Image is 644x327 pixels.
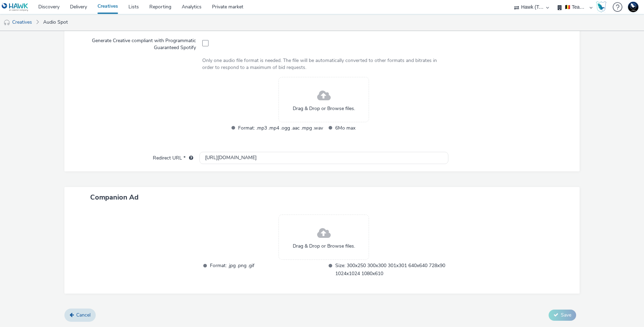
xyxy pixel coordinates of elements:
span: Save [561,312,571,318]
span: Size: 300x250 300x300 301x301 640x640 728x90 1024x1024 1080x610 [335,262,448,278]
img: Hawk Academy [596,1,606,13]
div: URL will be used as a validation URL with some SSPs and it will be the redirection URL of your cr... [186,155,193,162]
label: Generate Creative compliant with Programmatic Guaranteed Spotify [77,34,199,52]
input: url... [199,152,448,164]
span: Format: .mp3 .mp4 .ogg .aac .mpg .wav [238,124,323,132]
img: audio [3,19,10,26]
label: Redirect URL * [150,152,196,162]
img: Support Hawk [628,2,638,12]
span: Companion Ad [90,193,139,202]
a: Audio Spot [40,14,71,31]
span: Format: .jpg .png .gif [210,262,323,278]
span: Drag & Drop or Browse files. [293,105,355,112]
span: Drag & Drop or Browse files. [293,243,355,250]
a: Cancel [64,309,96,322]
span: Cancel [76,312,91,318]
span: 6Mo max [335,124,420,132]
a: Hawk Academy [596,1,609,13]
button: Save [549,310,576,321]
div: Only one audio file format is needed. The file will be automatically converted to other formats a... [202,57,446,71]
img: undefined Logo [2,3,29,11]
